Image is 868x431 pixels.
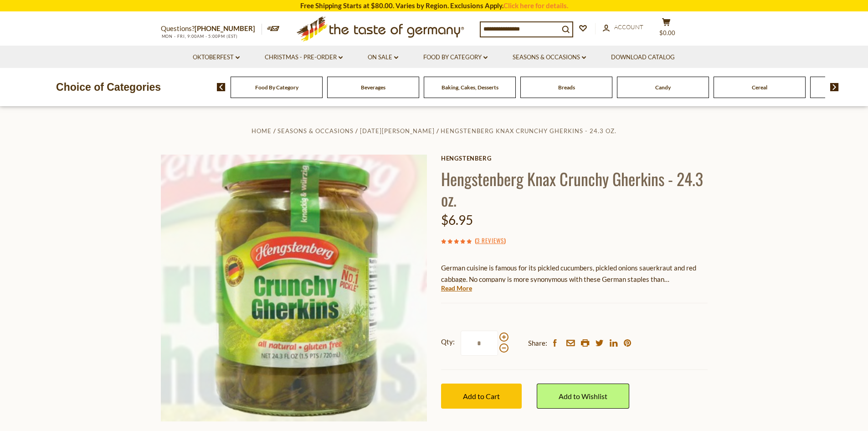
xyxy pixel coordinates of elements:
button: $0.00 [653,18,680,41]
strong: Qty: [441,336,455,348]
a: Seasons & Occasions [513,52,586,62]
a: Download Catalog [611,52,675,62]
a: Food By Category [423,52,488,62]
a: Read More [441,284,472,293]
a: Cereal [752,84,767,91]
a: Oktoberfest [193,52,240,62]
p: Questions? [161,23,262,35]
h1: Hengstenberg Knax Crunchy Gherkins - 24.3 oz. [441,168,708,209]
span: $0.00 [659,29,675,36]
a: Add to Wishlist [537,384,629,409]
img: Hengstenberg Knax Crunchy Gherkins [161,155,427,421]
a: Candy [655,84,671,91]
input: Qty: [461,331,498,356]
span: Share: [528,338,547,349]
a: Food By Category [255,84,298,91]
span: ( ) [475,236,506,245]
span: $6.95 [441,212,473,228]
a: Beverages [361,84,385,91]
span: MON - FRI, 9:00AM - 5:00PM (EST) [161,34,238,39]
p: German cuisine is famous for its pickled cucumbers, pickled onions sauerkraut and red cabbage. No... [441,262,708,285]
img: next arrow [830,83,839,91]
a: Christmas - PRE-ORDER [265,52,343,62]
a: 3 Reviews [477,236,504,246]
img: previous arrow [217,83,226,91]
a: Baking, Cakes, Desserts [442,84,498,91]
a: Hengstenberg [441,155,708,162]
span: Add to Cart [463,392,500,400]
a: Breads [558,84,575,91]
button: Add to Cart [441,384,522,409]
a: Hengstenberg Knax Crunchy Gherkins - 24.3 oz. [441,127,616,135]
a: Click here for details. [503,1,568,10]
a: Seasons & Occasions [277,127,354,135]
a: [PHONE_NUMBER] [195,24,255,32]
span: Account [614,23,643,31]
a: On Sale [368,52,398,62]
a: Account [603,22,643,32]
a: Home [252,127,272,135]
a: [DATE][PERSON_NAME] [360,127,435,135]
